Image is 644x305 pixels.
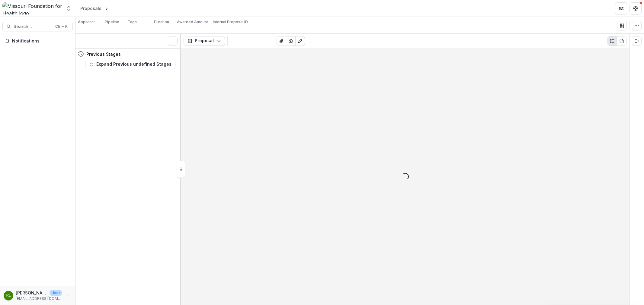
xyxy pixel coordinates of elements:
p: [PERSON_NAME] [16,290,47,296]
p: Applicant [78,19,95,25]
button: Expand Previous undefined Stages [85,60,175,69]
button: Edit as form [295,36,305,46]
img: Missouri Foundation for Health logo [2,2,62,14]
button: More [64,292,72,299]
span: Search... [14,24,52,29]
button: Proposal [184,36,225,46]
p: [EMAIL_ADDRESS][DOMAIN_NAME] [16,296,62,301]
div: Proposals [80,5,101,11]
h4: Previous Stages [86,51,121,57]
span: Notifications [12,39,70,44]
div: Rebekah Lerch [6,294,11,297]
button: Open entity switcher [65,2,73,14]
button: Expand right [632,36,642,46]
p: User [50,290,62,296]
button: Plaintext view [607,36,617,46]
p: Internal Proposal ID [213,19,248,25]
a: Proposals [78,4,104,13]
p: Duration [154,19,169,25]
p: Pipeline [105,19,119,25]
button: View Attached Files [277,36,286,46]
button: Get Help [630,2,642,14]
button: Partners [615,2,627,14]
button: Search... [2,22,73,31]
div: Ctrl + K [54,23,69,30]
p: Tags [128,19,137,25]
p: Awarded Amount [177,19,208,25]
button: Toggle View Cancelled Tasks [168,36,178,46]
button: Notifications [2,36,73,46]
button: PDF view [617,36,626,46]
nav: breadcrumb [78,4,135,13]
